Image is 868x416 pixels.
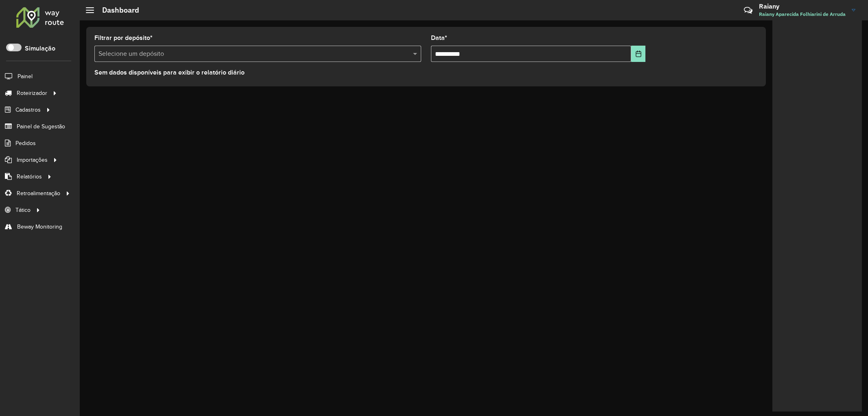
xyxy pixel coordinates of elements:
span: Relatórios [17,172,42,181]
button: Choose Date [631,46,645,62]
span: Tático [15,206,31,214]
span: Painel de Sugestão [17,122,65,131]
span: Importações [17,156,48,164]
label: Data [431,33,447,43]
span: Pedidos [15,139,36,147]
span: Cadastros [15,106,41,114]
label: Sem dados disponíveis para exibir o relatório diário [94,68,245,77]
a: Contato Rápido [739,2,757,19]
span: Retroalimentação [17,189,60,198]
h2: Dashboard [94,6,139,15]
span: Roteirizador [17,89,47,97]
h3: Raiany [759,2,846,10]
span: Beway Monitoring [17,222,62,231]
label: Filtrar por depósito [94,33,153,43]
label: Simulação [25,44,55,53]
span: Painel [17,72,33,81]
span: Raiany Aparecida Folhiarini de Arruda [759,11,846,18]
